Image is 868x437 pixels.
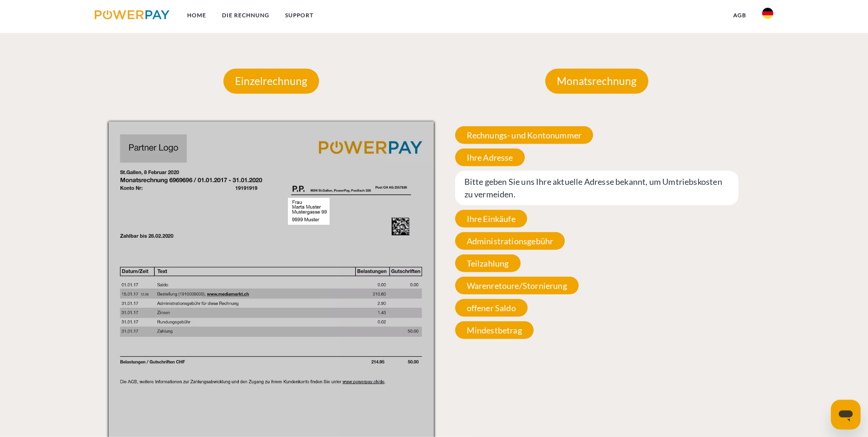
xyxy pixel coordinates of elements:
[455,149,525,166] span: Ihre Adresse
[455,126,594,144] span: Rechnungs- und Kontonummer
[831,400,861,430] iframe: Schaltfläche zum Öffnen des Messaging-Fensters
[455,254,521,272] span: Teilzahlung
[214,7,277,24] a: DIE RECHNUNG
[455,210,527,228] span: Ihre Einkäufe
[545,69,648,94] p: Monatsrechnung
[223,69,319,94] p: Einzelrechnung
[179,7,214,24] a: Home
[277,7,321,24] a: SUPPORT
[455,277,579,294] span: Warenretoure/Stornierung
[725,7,754,24] a: agb
[455,321,534,339] span: Mindestbetrag
[455,299,528,317] span: offener Saldo
[455,171,739,205] span: Bitte geben Sie uns Ihre aktuelle Adresse bekannt, um Umtriebskosten zu vermeiden.
[455,232,565,250] span: Administrationsgebühr
[95,10,170,20] img: logo-powerpay.svg
[762,8,773,19] img: de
